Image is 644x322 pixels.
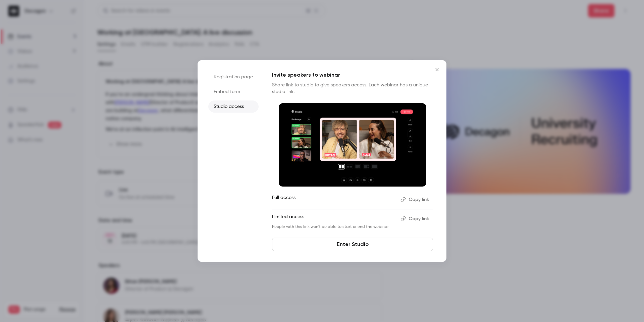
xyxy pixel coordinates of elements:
[272,238,433,251] a: Enter Studio
[272,194,395,205] p: Full access
[272,213,395,224] p: Limited access
[208,86,259,98] li: Embed form
[398,194,433,205] button: Copy link
[398,213,433,224] button: Copy link
[272,224,395,230] p: People with this link won't be able to start or end the webinar
[208,71,259,83] li: Registration page
[279,103,426,187] img: Invite speakers to webinar
[272,82,433,95] p: Share link to studio to give speakers access. Each webinar has a unique studio link.
[430,63,444,76] button: Close
[208,100,259,113] li: Studio access
[272,71,433,79] p: Invite speakers to webinar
